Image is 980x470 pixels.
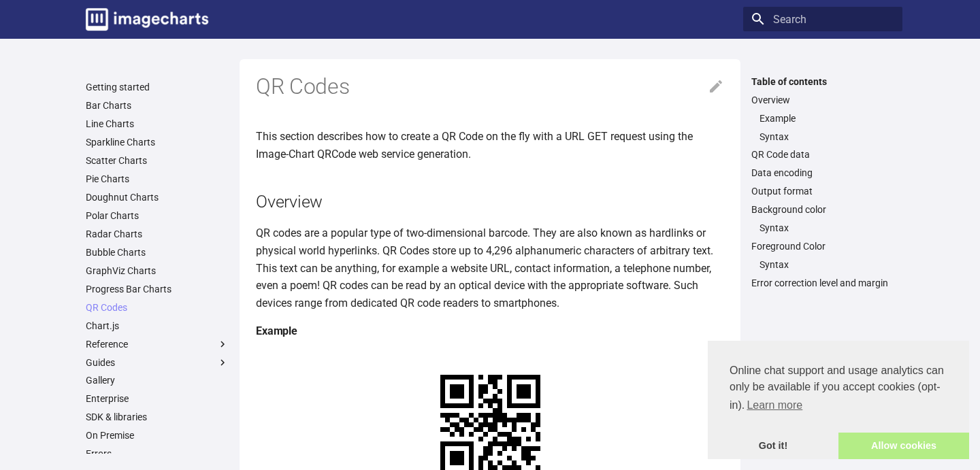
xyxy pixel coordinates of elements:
label: Reference [86,338,229,350]
a: Error correction level and margin [751,277,894,289]
a: Background color [751,203,894,216]
a: Data encoding [751,167,894,179]
a: Syntax [759,258,894,271]
nav: Foreground Color [751,258,894,271]
a: SDK & libraries [86,411,229,423]
a: Pie Charts [86,173,229,185]
a: QR Codes [86,301,229,314]
p: QR codes are a popular type of two-dimensional barcode. They are also known as hardlinks or physi... [256,224,724,312]
a: GraphViz Charts [86,265,229,277]
a: Output format [751,185,894,197]
a: Doughnut Charts [86,191,229,203]
a: allow cookies [838,433,969,460]
a: Gallery [86,374,229,386]
a: Image-Charts documentation [80,3,214,36]
div: cookieconsent [708,341,969,459]
label: Guides [86,356,229,369]
a: Overview [751,94,894,106]
a: Scatter Charts [86,154,229,167]
a: Line Charts [86,118,229,130]
input: Search [743,7,902,31]
a: Bubble Charts [86,246,229,258]
a: Chart.js [86,320,229,332]
label: Table of contents [743,75,902,88]
a: Radar Charts [86,228,229,240]
a: Errors [86,448,229,460]
a: Polar Charts [86,209,229,222]
h4: Example [256,322,724,340]
a: dismiss cookie message [708,433,838,460]
a: Sparkline Charts [86,136,229,148]
nav: Overview [751,112,894,143]
h2: Overview [256,190,724,214]
nav: Table of contents [743,75,902,290]
a: On Premise [86,429,229,441]
nav: Background color [751,222,894,234]
a: learn more about cookies [745,395,804,416]
a: Getting started [86,81,229,93]
a: QR Code data [751,148,894,161]
a: Foreground Color [751,240,894,252]
img: logo [86,8,208,31]
span: Online chat support and usage analytics can only be available if you accept cookies (opt-in). [730,363,947,416]
p: This section describes how to create a QR Code on the fly with a URL GET request using the Image-... [256,128,724,163]
a: Syntax [759,222,894,234]
a: Bar Charts [86,99,229,112]
a: Syntax [759,131,894,143]
a: Example [759,112,894,124]
a: Progress Bar Charts [86,283,229,295]
a: Enterprise [86,392,229,405]
h1: QR Codes [256,73,724,101]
